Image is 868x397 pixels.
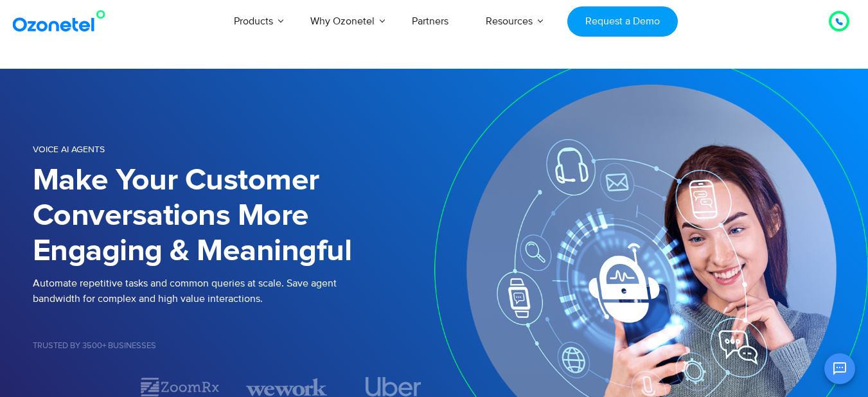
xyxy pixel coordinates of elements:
div: 1 / 7 [33,379,114,394]
img: uber [366,377,421,396]
button: Open chat [824,353,855,384]
h1: Make Your Customer Conversations More Engaging & Meaningful [33,163,434,269]
span: Voice AI Agents [33,144,105,155]
a: Request a Demo [567,6,677,37]
div: 4 / 7 [353,377,434,396]
p: Automate repetitive tasks and common queries at scale. Save agent bandwidth for complex and high ... [33,276,434,306]
h5: Trusted by 3500+ Businesses [33,342,434,350]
